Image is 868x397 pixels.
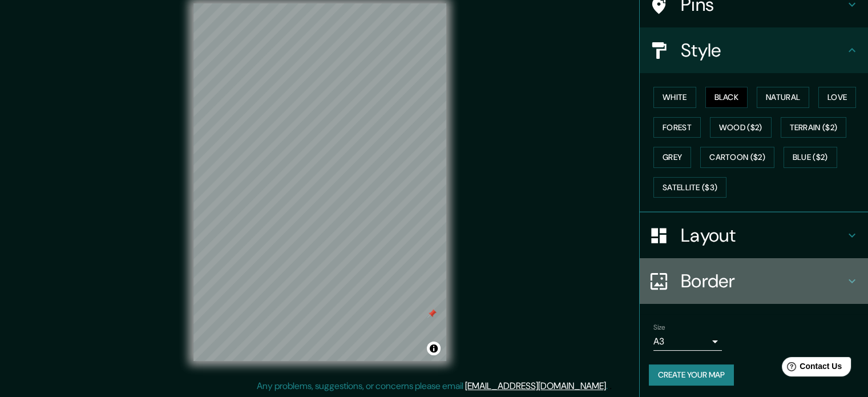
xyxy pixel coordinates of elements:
[681,39,845,62] h4: Style
[653,177,726,198] button: Satellite ($3)
[649,364,734,386] button: Create your map
[653,323,665,332] label: Size
[681,224,845,247] h4: Layout
[640,258,868,304] div: Border
[653,117,701,138] button: Forest
[427,342,441,355] button: Toggle attribution
[653,332,722,351] div: A3
[640,212,868,258] div: Layout
[705,87,748,108] button: Black
[608,379,609,393] div: .
[653,147,691,168] button: Grey
[766,352,855,384] iframe: Help widget launcher
[710,117,772,138] button: Wood ($2)
[681,270,845,292] h4: Border
[781,117,847,138] button: Terrain ($2)
[640,27,868,73] div: Style
[465,380,606,392] a: [EMAIL_ADDRESS][DOMAIN_NAME]
[784,147,837,168] button: Blue ($2)
[700,147,774,168] button: Cartoon ($2)
[193,3,446,361] canvas: Map
[257,379,608,393] p: Any problems, suggestions, or concerns please email .
[757,87,809,108] button: Natural
[653,87,696,108] button: White
[609,379,612,393] div: .
[818,87,856,108] button: Love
